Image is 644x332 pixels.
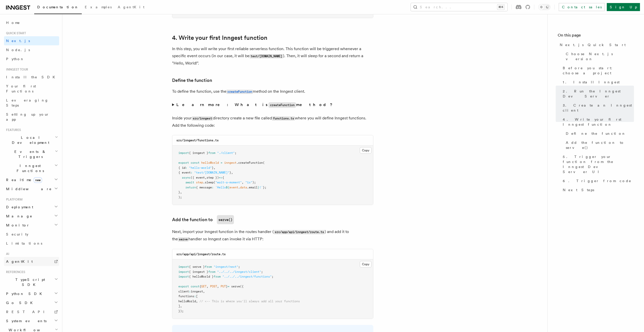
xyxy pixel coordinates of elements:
[178,270,189,274] span: import
[221,285,226,288] span: PUT
[217,215,234,224] code: serve()
[560,42,626,47] span: Next.js Quick Start
[85,5,112,9] span: Examples
[172,88,373,95] p: To define the function, use the method on the Inngest client.
[4,318,47,323] span: System events
[231,285,240,288] span: serve
[240,285,244,288] span: ({
[538,4,550,10] button: Toggle dark mode
[4,135,55,145] span: Local Development
[185,186,196,189] span: return
[191,176,205,179] span: ({ event
[205,265,212,269] span: from
[259,186,263,189] span: !`
[559,3,605,11] a: Contact sales
[207,176,219,179] span: step })
[564,138,634,152] a: Add the function to serve()
[6,20,20,25] span: Home
[185,166,187,170] span: :
[4,163,54,173] span: Inngest Functions
[203,290,205,293] span: ,
[4,289,59,298] button: Python SDK
[4,257,59,266] a: AgentKit
[561,176,634,185] a: 6. Trigger from code
[4,133,59,147] button: Local Development
[214,166,215,170] span: ,
[215,181,242,184] span: "wait-a-moment"
[235,151,236,155] span: ;
[178,190,180,194] span: }
[178,265,189,269] span: import
[212,166,214,170] span: }
[37,5,79,9] span: Documentation
[4,184,59,193] button: Middleware
[4,275,59,289] button: TypeScript SDK
[566,140,634,150] span: Add the function to serve()
[178,171,191,174] span: { event
[203,181,214,184] span: .sleep
[4,96,59,110] a: Leveraging Steps
[4,36,59,45] a: Next.js
[201,285,207,288] span: GET
[192,116,213,121] code: src/inngest
[6,112,49,121] span: Setting up your app
[176,252,226,256] code: src/app/api/inngest/route.ts
[178,151,189,155] span: import
[6,241,42,245] span: Limitations
[178,237,188,242] code: serve
[172,228,373,243] p: Next, import your Inngest function in the routes handler ( ) and add it to the handler so Inngest...
[4,214,32,219] span: Manage
[238,186,240,189] span: .
[34,2,82,14] a: Documentation
[245,181,252,184] span: "1s"
[561,101,634,115] a: 3. Create an Inngest client
[178,309,184,313] span: });
[4,186,52,191] span: Middleware
[564,49,634,63] a: Choose Next.js version
[563,65,634,76] span: Before you start: choose a project
[178,275,189,278] span: import
[217,285,219,288] span: ,
[214,265,238,269] span: "inngest/next"
[4,298,59,307] button: Go SDK
[563,154,634,174] span: 5. Trigger your function from the Inngest Dev Server UI
[4,149,55,159] span: Events & Triggers
[189,270,208,274] span: { inngest }
[172,77,212,84] a: Define the function
[240,186,247,189] span: data
[191,171,192,174] span: :
[212,186,214,189] span: :
[199,300,300,303] span: // <-- This is where you'll always add all your functions
[178,294,194,298] span: functions
[4,197,23,202] span: Platform
[172,115,373,129] p: Inside your directory create a new file called where you will define Inngest functions. Add the f...
[4,221,59,230] button: Monitor
[228,285,229,288] span: =
[208,270,215,274] span: from
[222,275,272,278] span: "../../../inngest/functions"
[561,87,634,101] a: 2. Run the Inngest Dev Server
[6,48,30,52] span: Node.js
[563,187,594,192] span: Next Steps
[172,101,373,109] summary: Learn more: What iscreateFunctionmethod?
[4,73,59,82] a: Install the SDK
[4,291,45,296] span: Python SDK
[607,3,640,11] a: Sign Up
[4,307,59,316] a: REST API
[221,161,222,164] span: =
[172,34,267,41] a: 4. Write your first Inngest function
[4,161,59,175] button: Inngest Functions
[185,181,194,184] span: await
[196,300,198,303] span: ,
[561,152,634,176] a: 5. Trigger your function from the Inngest Dev Server UI
[4,18,59,27] a: Home
[196,294,198,298] span: [
[4,205,33,210] span: Deployment
[252,181,256,184] span: );
[564,129,634,138] a: Define the function
[189,151,208,155] span: { inngest }
[263,186,266,189] span: };
[247,186,258,189] span: .email
[250,54,283,58] code: test/[DOMAIN_NAME]
[558,32,634,40] h4: On this page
